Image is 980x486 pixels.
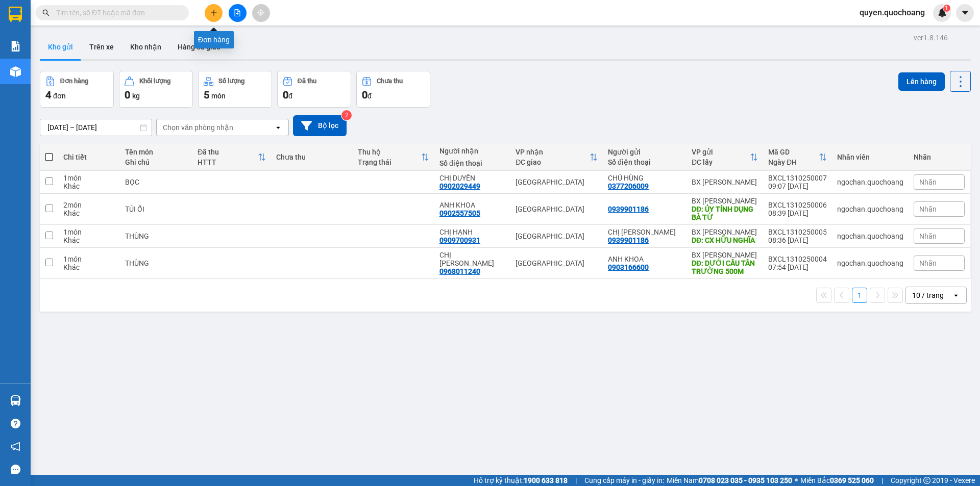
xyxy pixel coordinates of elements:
button: 1 [852,288,867,303]
div: VP nhận [516,148,590,156]
div: ngochan.quochoang [837,259,903,267]
div: BXCL1310250004 [768,255,827,263]
div: CHỊ TRANG [608,228,681,236]
span: Miền Nam [667,475,792,486]
div: Chi tiết [63,153,115,161]
span: search [42,9,50,16]
button: Đơn hàng4đơn [40,71,114,108]
div: Người nhận [439,147,505,155]
div: Khác [63,263,115,271]
div: 0902557505 [439,209,480,217]
span: Nhãn [919,178,937,186]
div: [GEOGRAPHIC_DATA] [516,259,598,267]
svg: open [274,123,282,132]
div: Chưa thu [377,78,403,85]
span: question-circle [11,419,20,428]
div: 07:54 [DATE] [768,263,827,271]
sup: 1 [943,5,950,12]
div: DĐ: CX HỮU NGHĨA [692,236,758,244]
img: solution-icon [10,41,21,52]
div: Khác [63,236,115,244]
button: Đã thu0đ [277,71,351,108]
div: Nhãn [914,153,965,161]
div: 1 món [63,255,115,263]
div: ver 1.8.146 [914,32,948,43]
div: ngochan.quochoang [837,205,903,213]
div: 1 món [63,174,115,182]
div: 0909700931 [439,236,480,244]
div: Ghi chú [125,158,187,166]
img: warehouse-icon [10,66,21,77]
span: đ [367,92,372,100]
div: THÙNG [125,259,187,267]
span: notification [11,442,20,451]
div: Số điện thoại [439,159,505,167]
div: DĐ: ỦY TÍNH DỤNG BÀ TỨ [692,205,758,221]
div: CHỊ DUYÊN [439,174,505,182]
span: Cung cấp máy in - giấy in: [584,475,664,486]
div: Người gửi [608,148,681,156]
div: TÚI ỔI [125,205,187,213]
div: HTTT [198,158,258,166]
span: 1 [945,5,948,12]
button: Kho nhận [122,35,169,59]
div: CHỊ TRINH [439,251,505,267]
span: kg [132,92,140,100]
sup: 2 [341,110,352,120]
div: BX [PERSON_NAME] [692,178,758,186]
span: plus [210,9,217,16]
span: món [211,92,226,100]
button: Hàng đã giao [169,35,229,59]
div: ĐC giao [516,158,590,166]
th: Toggle SortBy [353,144,434,171]
div: ngochan.quochoang [837,232,903,240]
span: caret-down [961,8,970,17]
span: đ [288,92,292,100]
div: Ngày ĐH [768,158,819,166]
div: 1 món [63,228,115,236]
div: BXCL1310250006 [768,201,827,209]
div: 0377206009 [608,182,649,190]
strong: 0369 525 060 [830,476,874,484]
span: ⚪️ [795,478,798,482]
span: 5 [204,89,209,101]
span: 0 [283,89,288,101]
div: Nhân viên [837,153,903,161]
button: Bộ lọc [293,115,347,136]
div: ĐC lấy [692,158,750,166]
strong: 0708 023 035 - 0935 103 250 [699,476,792,484]
div: Chọn văn phòng nhận [163,122,233,133]
div: Đơn hàng [194,31,234,48]
span: Nhãn [919,232,937,240]
button: caret-down [956,4,974,22]
div: Trạng thái [358,158,421,166]
span: copyright [923,477,930,484]
span: Hỗ trợ kỹ thuật: [474,475,568,486]
div: BX [PERSON_NAME] [692,228,758,236]
span: Nhãn [919,205,937,213]
div: BX [PERSON_NAME] [692,197,758,205]
span: | [575,475,577,486]
button: Kho gửi [40,35,81,59]
span: message [11,465,20,474]
div: [GEOGRAPHIC_DATA] [516,178,598,186]
button: Khối lượng0kg [119,71,193,108]
img: warehouse-icon [10,395,21,406]
img: icon-new-feature [938,8,947,17]
button: aim [252,4,270,22]
div: 0939901186 [608,205,649,213]
div: CHỊ HẠNH [439,228,505,236]
div: BX [PERSON_NAME] [692,251,758,259]
div: CHÚ HÙNG [608,174,681,182]
div: Khối lượng [139,78,170,85]
div: [GEOGRAPHIC_DATA] [516,232,598,240]
input: Tìm tên, số ĐT hoặc mã đơn [56,7,177,18]
div: 08:36 [DATE] [768,236,827,244]
div: 10 / trang [912,290,944,300]
button: file-add [229,4,247,22]
span: 0 [125,89,130,101]
div: Khác [63,182,115,190]
span: file-add [234,9,241,16]
span: Nhãn [919,259,937,267]
div: Đã thu [298,78,316,85]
